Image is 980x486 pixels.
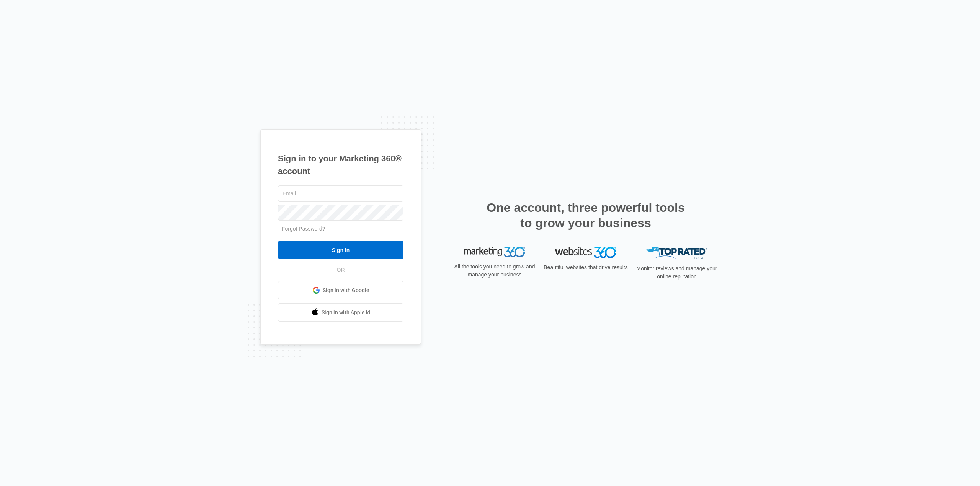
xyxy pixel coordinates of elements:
[322,309,371,317] span: Sign in with Apple Id
[278,152,403,177] h1: Sign in to your Marketing 360® account
[634,265,720,281] p: Monitor reviews and manage your online reputation
[278,185,403,202] input: Email
[646,247,707,259] img: Top Rated Local
[452,263,537,279] p: All the tools you need to grow and manage your business
[543,263,629,271] p: Beautiful websites that drive results
[282,226,325,232] a: Forgot Password?
[555,247,616,258] img: Websites 360
[278,303,403,322] a: Sign in with Apple Id
[323,286,369,294] span: Sign in with Google
[278,241,403,259] input: Sign In
[464,247,525,257] img: Marketing 360
[278,281,403,299] a: Sign in with Google
[484,200,687,231] h2: One account, three powerful tools to grow your business
[332,266,350,274] span: OR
